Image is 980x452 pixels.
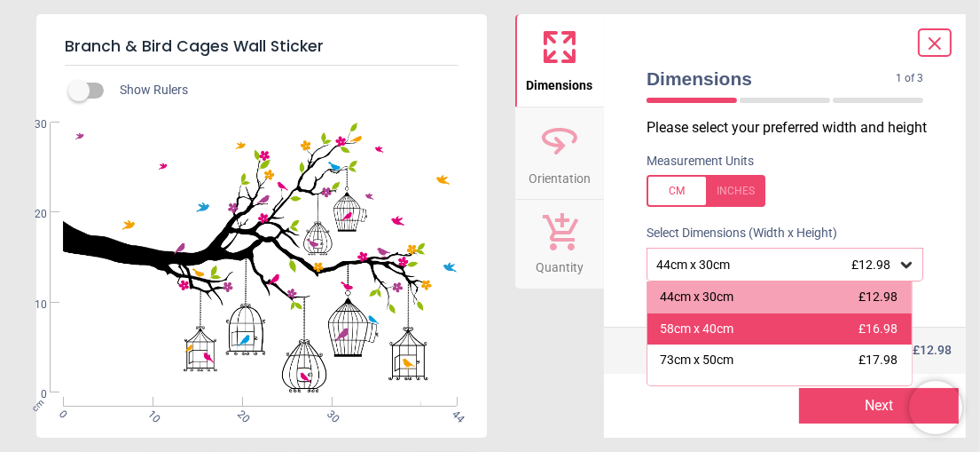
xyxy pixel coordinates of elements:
[234,408,246,419] span: 20
[660,321,733,338] div: 58cm x 40cm
[13,117,47,132] span: 30
[645,342,952,360] div: Total:
[449,408,460,419] span: 44
[858,321,898,336] span: £16.98
[647,118,937,138] p: Please select your preferred width and height
[324,408,335,419] span: 30
[515,200,604,289] button: Quantity
[55,408,67,419] span: 0
[896,71,923,86] span: 1 of 3
[145,408,156,419] span: 10
[79,80,487,101] div: Show Rulers
[858,289,898,304] span: £12.98
[13,387,47,402] span: 0
[913,342,952,360] span: £
[515,14,604,107] button: Dimensions
[655,258,898,273] div: 44cm x 30cm
[647,66,896,91] span: Dimensions
[632,225,837,242] label: Select Dimensions (Width x Height)
[529,162,591,188] span: Orientation
[515,107,604,200] button: Orientation
[65,28,459,66] h5: Branch & Bird Cages Wall Sticker
[799,388,959,424] button: Next
[851,258,890,272] span: £12.98
[30,398,46,414] span: cm
[13,207,47,222] span: 20
[527,68,593,95] span: Dimensions
[920,343,952,357] span: 12.98
[909,381,962,434] iframe: Brevo live chat
[13,297,47,313] span: 10
[660,289,733,306] div: 44cm x 30cm
[536,250,584,277] span: Quantity
[647,153,754,170] label: Measurement Units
